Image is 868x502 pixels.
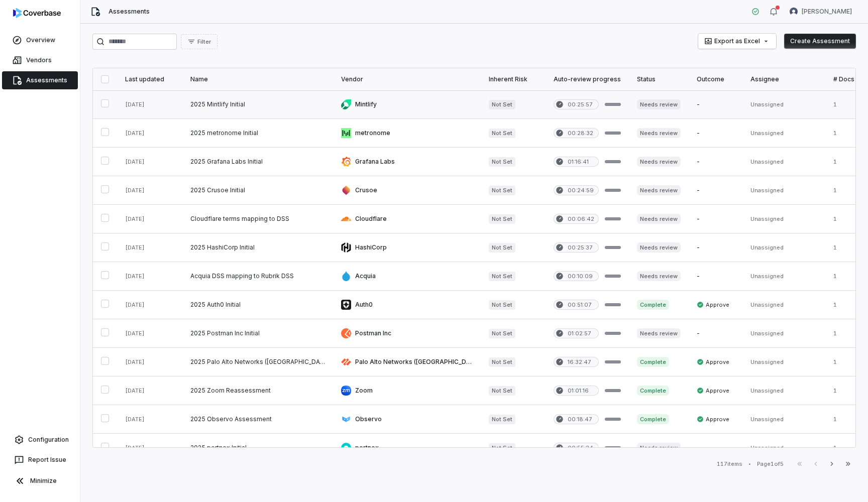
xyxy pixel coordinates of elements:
div: Vendor [341,75,473,83]
td: - [689,148,742,176]
td: - [689,434,742,462]
button: Minimize [4,471,76,491]
span: Filter [197,38,211,46]
td: - [689,205,742,233]
a: Overview [2,31,78,49]
div: Outcome [697,75,734,83]
div: Last updated [125,75,174,83]
div: Page 1 of 5 [757,460,784,468]
div: • [748,460,751,467]
a: Configuration [4,431,76,449]
td: - [689,176,742,205]
td: - [689,319,742,348]
div: Name [190,75,325,83]
a: Vendors [2,51,78,69]
button: Prateek Paliwal avatar[PERSON_NAME] [784,4,858,19]
td: - [689,119,742,148]
div: Assignee [750,75,817,83]
button: Create Assessment [784,34,856,49]
td: - [689,233,742,262]
span: [PERSON_NAME] [802,8,852,16]
button: Export as Excel [698,34,776,49]
img: logo-D7KZi-bG.svg [13,8,61,18]
div: Inherent Risk [489,75,537,83]
div: 117 items [717,460,742,468]
button: Filter [181,34,218,49]
div: # Docs [833,75,854,83]
td: - [689,262,742,291]
a: Assessments [2,71,78,89]
button: Report Issue [4,451,76,469]
img: Prateek Paliwal avatar [790,8,798,16]
div: Auto-review progress [554,75,621,83]
div: Status [637,75,681,83]
span: Assessments [108,8,150,16]
td: - [689,90,742,119]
